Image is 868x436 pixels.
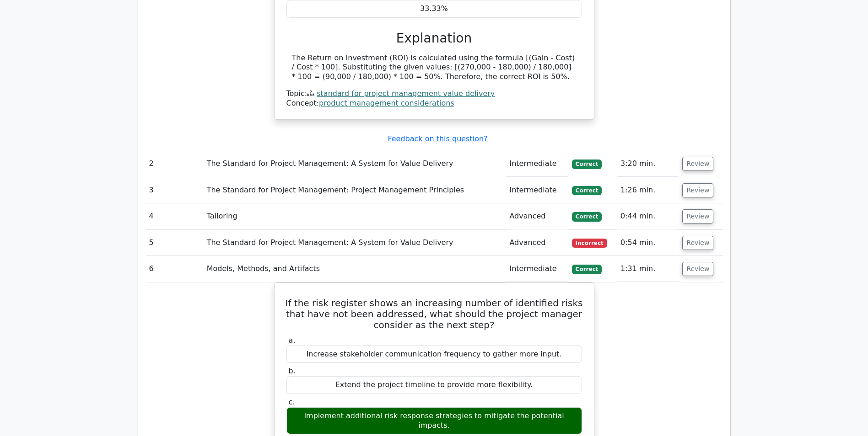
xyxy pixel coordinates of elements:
[617,151,679,177] td: 3:20 min.
[682,236,713,250] button: Review
[682,209,713,223] button: Review
[203,230,506,256] td: The Standard for Project Management: A System for Value Delivery
[289,336,296,345] span: a.
[506,151,568,177] td: Intermediate
[203,151,506,177] td: The Standard for Project Management: A System for Value Delivery
[286,376,582,394] div: Extend the project timeline to provide more flexibility.
[682,157,713,171] button: Review
[203,256,506,282] td: Models, Methods, and Artifacts
[289,398,295,406] span: c.
[286,346,582,363] div: Increase stakeholder communication frequency to gather more input.
[572,212,602,221] span: Correct
[146,256,203,282] td: 6
[286,99,582,108] div: Concept:
[617,177,679,203] td: 1:26 min.
[617,230,679,256] td: 0:54 min.
[286,298,583,330] h5: If the risk register shows an increasing number of identified risks that have not been addressed,...
[319,99,454,107] a: product management considerations
[506,256,568,282] td: Intermediate
[286,89,582,99] div: Topic:
[292,53,577,82] div: The Return on Investment (ROI) is calculated using the formula [(Gain - Cost) / Cost * 100]. Subs...
[289,367,296,375] span: b.
[203,177,506,203] td: The Standard for Project Management: Project Management Principles
[572,160,602,169] span: Correct
[146,177,203,203] td: 3
[682,183,713,197] button: Review
[506,177,568,203] td: Intermediate
[682,262,713,276] button: Review
[388,134,487,143] a: Feedback on this question?
[146,230,203,256] td: 5
[203,203,506,229] td: Tailoring
[506,230,568,256] td: Advanced
[572,265,602,274] span: Correct
[506,203,568,229] td: Advanced
[317,89,495,98] a: standard for project management value delivery
[146,151,203,177] td: 2
[146,203,203,229] td: 4
[572,186,602,195] span: Correct
[286,407,582,435] div: Implement additional risk response strategies to mitigate the potential impacts.
[572,239,607,248] span: Incorrect
[617,203,679,229] td: 0:44 min.
[292,31,577,46] h3: Explanation
[617,256,679,282] td: 1:31 min.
